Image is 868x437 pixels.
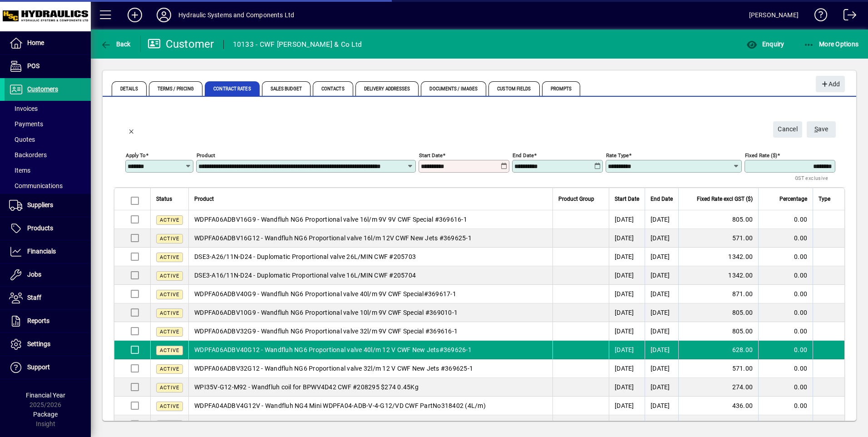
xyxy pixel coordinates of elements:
td: 0.00 [758,341,813,359]
span: Invoices [9,105,38,112]
td: [DATE] [609,359,645,378]
td: WDPFA04ADBV4G12V - Wandfluh NG4 Mini WDPFA04-ADB-V-4-G12/VD CWF PartNo318402 (4L/m) [188,397,552,415]
button: Enquiry [744,36,786,52]
span: Active [160,385,179,391]
a: Financials [5,240,91,263]
td: WDPFA06ADBV40G9 - Wandfluh NG6 Proportional valve 40l/m 9V CWF Special#369617-1 [188,285,552,303]
a: Support [5,356,91,379]
td: 1342.00 [678,266,758,285]
a: Staff [5,287,91,309]
td: [DATE] [609,341,645,359]
td: 0.00 [758,229,813,248]
mat-label: Fixed rate ($) [745,152,777,159]
div: Hydraulic Systems and Components Ltd [178,8,294,22]
td: [DATE] [609,229,645,248]
span: Products [27,224,53,232]
span: Reports [27,317,49,324]
td: 571.00 [678,229,758,248]
span: Details [112,81,147,96]
td: 0.00 [758,322,813,341]
span: Product Group [558,194,594,204]
span: Cancel [778,122,798,137]
span: Customers [27,85,58,93]
td: [DATE] [609,266,645,285]
span: More Options [804,40,859,48]
td: 871.00 [678,285,758,303]
span: Staff [27,294,41,301]
td: 0.00 [758,210,813,229]
td: 0.00 [758,397,813,415]
td: 0.00 [758,359,813,378]
a: Payments [5,116,91,132]
td: WPI35V-G12-M92 - Wandfluh coil for BPWV4D42 CWF #208295 $274 0.45Kg [188,378,552,397]
span: End Date [651,194,673,204]
span: Financials [27,248,56,255]
app-page-header-button: Back [121,119,143,140]
a: Products [5,217,91,240]
span: Financial Year [26,392,65,399]
span: Custom Fields [488,81,539,96]
td: DSE3-A16/11N-D24 - Duplomatic Proportional valve 16L/MIN CWF #205704 [188,266,552,285]
td: 805.00 [678,322,758,341]
span: Type [819,194,830,204]
td: [DATE] [645,341,678,359]
td: 0.00 [758,266,813,285]
a: Home [5,32,91,55]
td: 571.00 [678,359,758,378]
td: 0.00 [758,285,813,303]
td: WDPFA06ADBV40G12 - Wandfluh NG6 Proportional valve 40l/m 12 V CWF New Jets#369626-1 [188,341,552,359]
td: [DATE] [609,285,645,303]
td: 0.00 [758,303,813,322]
button: Save [807,121,836,138]
mat-label: Start date [419,152,443,159]
td: [DATE] [609,415,645,434]
td: WDPFA06ADBV32G9 - Wandfluh NG6 Proportional valve 32l/m 9V CWF Special #369616-1 [188,322,552,341]
td: 0.00 [758,378,813,397]
td: [DATE] [645,359,678,378]
span: Percentage [779,194,807,204]
span: Backorders [9,151,47,159]
a: Suppliers [5,194,91,217]
span: POS [27,62,39,70]
td: [DATE] [609,248,645,266]
a: Communications [5,178,91,194]
td: [DATE] [645,303,678,322]
span: Prompts [542,81,581,96]
td: [DATE] [645,415,678,434]
span: Back [100,40,131,48]
span: Support [27,363,50,371]
button: Add [120,7,149,23]
span: Delivery Addresses [355,81,419,96]
app-page-header-button: Back [91,36,141,52]
td: [DATE] [645,285,678,303]
td: WDPFA06ADBV32G12 - Wandfluh NG6 Proportional valve 32l/m 12 V CWF New Jets #369625-1 [188,359,552,378]
td: [DATE] [645,378,678,397]
span: Fixed Rate excl GST ($) [697,194,753,204]
td: [DATE] [609,397,645,415]
a: Backorders [5,147,91,163]
td: [DATE] [645,210,678,229]
button: Add [816,76,845,92]
span: Active [160,310,179,316]
a: Reports [5,310,91,333]
span: Terms / Pricing [149,81,203,96]
span: Active [160,366,179,372]
a: Settings [5,333,91,356]
td: 0.00 [758,415,813,434]
td: 379.00 [678,415,758,434]
td: [DATE] [609,210,645,229]
div: Customer [148,37,214,51]
td: [DATE] [645,248,678,266]
a: Jobs [5,263,91,286]
a: Knowledge Base [808,2,828,31]
td: WDPFA06ADBV16G9 - Wandfluh NG6 Proportional valve 16l/m 9V 9V CWF Special #369616-1 [188,210,552,229]
span: ave [814,122,829,137]
a: Logout [837,2,857,31]
span: Payments [9,120,43,128]
span: Product [194,194,214,204]
span: Active [160,348,179,353]
td: WDPFA06ADBV16G12 - Wandfluh NG6 Proportional valve 16l/m 12V CWF New Jets #369625-1 [188,229,552,248]
span: Contacts [313,81,353,96]
button: Back [98,36,133,52]
span: Active [160,254,179,260]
